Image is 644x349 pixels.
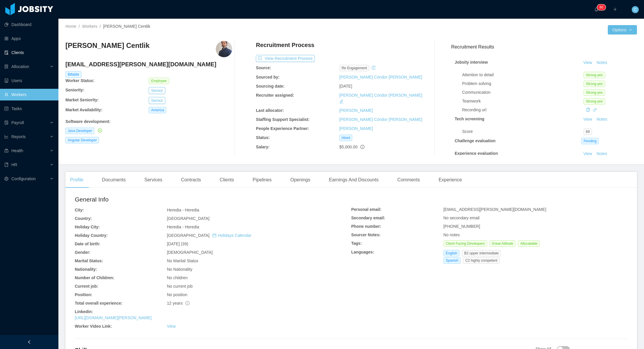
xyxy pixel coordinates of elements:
[75,275,114,280] b: Number of Children:
[351,232,381,237] b: Sourcer Notes:
[4,75,54,86] a: icon: robotUsers
[140,172,167,188] div: Services
[256,126,309,131] b: People Experience Partner:
[462,107,584,113] div: Recording url
[594,59,610,66] button: Notes
[4,121,8,125] i: icon: file-protect
[608,25,637,34] button: Optionsicon: down
[455,151,498,156] strong: Experience evaluation
[75,315,152,320] a: [URL][DOMAIN_NAME][PERSON_NAME]
[4,149,8,153] i: icon: medicine-box
[599,4,601,10] p: 8
[256,55,315,62] button: icon: exportView Recruitment Process
[212,233,251,238] a: icon: calendarHolidays Calendar
[149,78,169,84] span: Employee
[256,108,284,113] b: Last allocator:
[584,89,605,96] span: Strong-yes
[11,162,17,167] span: HR
[79,24,80,29] span: /
[351,216,385,220] b: Secondary email:
[167,242,188,246] span: [DATE] (39)
[103,24,150,29] span: [PERSON_NAME] Centlik
[100,24,101,29] span: /
[65,98,99,102] b: Market Seniority:
[634,6,637,13] span: C
[324,172,383,188] div: Earnings And Discounts
[149,87,165,94] button: Senior
[215,172,239,188] div: Clients
[167,225,199,229] span: Heredia - Heredia
[594,7,598,11] i: icon: bell
[11,148,23,153] span: Health
[581,117,594,121] a: View
[489,240,515,247] span: Great Attitude
[584,98,605,105] span: Strong-yes
[443,240,487,247] span: Client Facing Developers
[339,108,373,113] a: [PERSON_NAME]
[443,216,480,220] span: No secondary email
[75,267,97,272] b: Nationality:
[4,47,54,58] a: icon: auditClients
[256,56,315,61] a: icon: exportView Recruitment Process
[256,41,314,49] h4: Recruitment Process
[351,207,382,212] b: Personal email:
[176,172,206,188] div: Contracts
[4,19,54,30] a: icon: pie-chartDashboard
[463,257,499,264] span: C2 highly competent
[4,89,54,100] a: icon: userWorkers
[65,24,76,29] a: Home
[65,119,110,124] b: Software development :
[75,216,92,221] b: Country:
[248,172,276,188] div: Pipelines
[339,75,422,79] a: [PERSON_NAME] Cóndor [PERSON_NAME]
[339,135,353,141] span: Hired
[65,78,94,83] b: Worker Status:
[167,208,199,212] span: Heredia - Heredia
[351,250,374,254] b: Languages:
[455,138,496,143] strong: Challenge evaluation
[75,242,100,246] b: Date of birth:
[256,145,270,149] b: Salary:
[256,93,294,98] b: Recruiter assigned:
[75,284,98,289] b: Current job:
[597,4,605,10] sup: 80
[167,301,190,305] span: 12 years
[586,107,590,113] div: Copy
[167,284,192,289] span: No current job
[167,250,213,255] span: [DEMOGRAPHIC_DATA]
[339,65,369,71] span: re engagement
[339,93,422,98] a: [PERSON_NAME] Cóndor [PERSON_NAME]
[167,275,188,280] span: No children
[462,89,584,96] div: Communication
[167,216,209,221] span: [GEOGRAPHIC_DATA]
[256,75,280,79] b: Sourced by:
[75,225,100,229] b: Holiday City:
[339,99,343,103] i: icon: edit
[11,134,26,139] span: Reports
[4,163,8,167] i: icon: book
[451,43,637,51] h3: Recruitment Results
[11,176,36,181] span: Configuration
[581,138,599,144] span: Pending
[4,65,8,69] i: icon: solution
[75,208,84,212] b: City:
[185,301,190,305] span: info-circle
[256,84,284,88] b: Sourcing date:
[82,24,97,29] a: Workers
[584,72,605,78] span: Strong-yes
[98,129,102,133] i: icon: check-circle
[351,224,381,229] b: Phone number:
[462,81,584,87] div: Problem solving
[443,224,480,229] span: [PHONE_NUMBER]
[339,145,357,149] span: $5,000.00
[149,97,165,104] button: Senior
[613,7,617,11] i: icon: plus
[443,250,459,256] span: English
[4,177,8,181] i: icon: setting
[65,137,99,143] span: Angular Developer
[393,172,424,188] div: Comments
[339,117,422,122] a: [PERSON_NAME] Cóndor [PERSON_NAME]
[167,267,192,272] span: No Nationality
[212,233,216,237] i: icon: calendar
[65,88,84,92] b: Seniority:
